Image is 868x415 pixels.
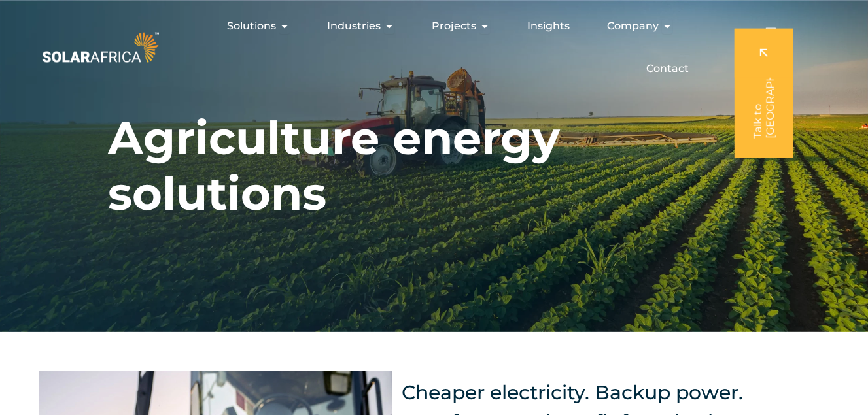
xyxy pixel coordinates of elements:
[607,18,659,34] span: Company
[527,18,570,34] a: Insights
[162,13,700,82] nav: Menu
[227,18,276,34] span: Solutions
[432,18,476,34] span: Projects
[327,18,381,34] span: Industries
[646,61,689,76] a: Contact
[162,13,700,82] div: Menu Toggle
[108,110,760,222] h1: Agriculture energy solutions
